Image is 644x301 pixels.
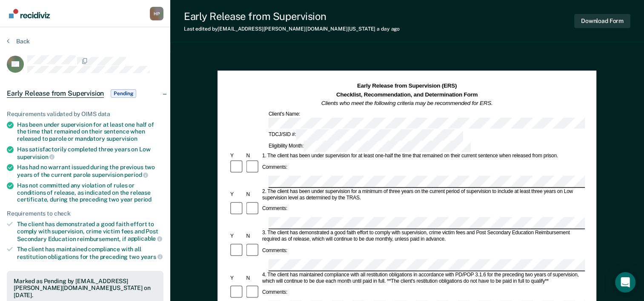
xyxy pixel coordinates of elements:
[14,278,157,299] div: Marked as Pending by [EMAIL_ADDRESS][PERSON_NAME][DOMAIN_NAME][US_STATE] on [DATE].
[141,253,163,260] span: years
[150,7,163,20] button: Profile dropdown button
[261,153,585,159] div: 1. The client has been under supervision for at least one-half the time that remained on their cu...
[245,233,261,239] div: N
[7,111,163,118] div: Requirements validated by OIMS data
[229,191,245,198] div: Y
[229,153,245,159] div: Y
[377,26,400,32] span: a day ago
[17,221,163,242] div: The client has demonstrated a good faith effort to comply with supervision, crime victim fees and...
[261,188,585,201] div: 2. The client has been under supervision for a minimum of three years on the current period of su...
[17,153,54,160] span: supervision
[245,153,261,159] div: N
[17,146,163,160] div: Has satisfactorily completed three years on Low
[7,37,30,45] button: Back
[267,130,464,141] div: TDCJ/SID #:
[17,182,163,203] div: Has not committed any violation of rules or conditions of release, as indicated on the release ce...
[17,121,163,142] div: Has been under supervision for at least one half of the time that remained on their sentence when...
[150,7,163,20] div: H P
[261,247,289,254] div: Comments:
[124,171,148,178] span: period
[229,233,245,239] div: Y
[245,275,261,281] div: N
[184,26,400,32] div: Last edited by [EMAIL_ADDRESS][PERSON_NAME][DOMAIN_NAME][US_STATE]
[261,290,289,296] div: Comments:
[229,275,245,281] div: Y
[7,89,104,98] span: Early Release from Supervision
[261,206,289,212] div: Comments:
[267,141,472,152] div: Eligibility Month:
[128,235,162,242] span: applicable
[261,230,585,243] div: 3. The client has demonstrated a good faith effort to comply with supervision, crime victim fees ...
[357,83,457,89] strong: Early Release from Supervision (ERS)
[106,135,137,142] span: supervision
[184,10,400,23] div: Early Release from Supervision
[261,164,289,170] div: Comments:
[245,191,261,198] div: N
[9,9,50,18] img: Recidiviz
[17,246,163,260] div: The client has maintained compliance with all restitution obligations for the preceding two
[17,164,163,178] div: Has had no warrant issued during the previous two years of the current parole supervision
[336,91,478,98] strong: Checklist, Recommendation, and Determination Form
[134,196,152,203] span: period
[574,14,630,28] button: Download Form
[111,89,136,98] span: Pending
[615,272,635,292] div: Open Intercom Messenger
[7,210,163,217] div: Requirements to check
[261,272,585,284] div: 4. The client has maintained compliance with all restitution obligations in accordance with PD/PO...
[321,100,493,106] em: Clients who meet the following criteria may be recommended for ERS.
